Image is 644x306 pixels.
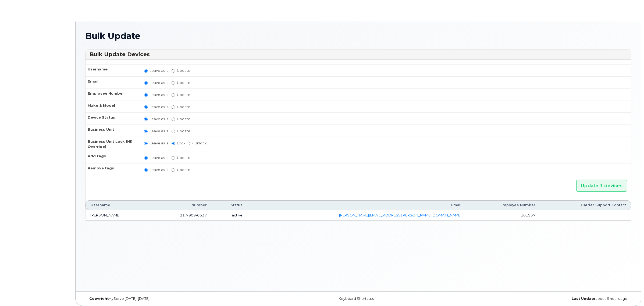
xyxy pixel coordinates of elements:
label: Leave as is [144,104,168,109]
td: 161937 [466,210,540,221]
label: Leave as is [144,116,168,122]
th: Username [86,200,151,210]
label: Update [172,92,190,97]
th: Employee Number [466,200,540,210]
input: Update [172,156,175,160]
strong: Last Update [572,297,595,301]
th: Email [247,200,466,210]
th: Business Unit [86,124,139,137]
input: Update [172,105,175,109]
label: Leave as is [144,129,168,134]
th: Email [86,76,139,88]
th: Make & Model [86,101,139,113]
input: Leave as is [144,142,148,145]
input: Leave as is [144,81,148,85]
input: Update [172,69,175,73]
span: 217 [180,213,207,217]
h1: Bulk Update [85,31,631,41]
label: Leave as is [144,80,168,85]
th: Status [212,200,247,210]
label: Update [172,104,190,109]
input: Leave as is [144,93,148,97]
input: Update [172,118,175,121]
input: Update [172,130,175,133]
th: Carrier Support Contact [540,200,631,210]
label: Leave as is [144,167,168,172]
input: Unlock [189,142,193,145]
span: 0637 [196,213,207,217]
label: Leave as is [144,92,168,97]
label: Lock [172,141,186,146]
label: Leave as is [144,155,168,160]
input: Leave as is [144,130,148,133]
a: Keyboard Shortcuts [339,297,374,301]
div: about 6 hours ago [449,297,631,301]
label: Leave as is [144,141,168,146]
label: Unlock [189,141,207,146]
div: MyServe [DATE]–[DATE] [85,297,267,301]
input: Lock [172,142,175,145]
th: Business Unit Lock (HR Override) [86,137,139,151]
th: Add tags [86,151,139,163]
input: Leave as is [144,168,148,172]
th: Remove tags [86,163,139,175]
label: Update [172,167,190,172]
strong: Copyright [89,297,109,301]
input: Update 1 devices [576,180,627,192]
label: Update [172,80,190,85]
td: active [212,210,247,221]
input: Leave as is [144,156,148,160]
input: Update [172,168,175,172]
th: Device Status [86,112,139,124]
label: Update [172,116,190,122]
input: Update [172,81,175,85]
input: Leave as is [144,118,148,121]
input: Leave as is [144,69,148,73]
th: Employee Number [86,88,139,101]
td: [PERSON_NAME] [86,210,151,221]
label: Update [172,129,190,134]
label: Leave as is [144,68,168,73]
input: Update [172,93,175,97]
a: [PERSON_NAME][EMAIL_ADDRESS][PERSON_NAME][DOMAIN_NAME] [339,213,461,217]
span: 909 [187,213,196,217]
label: Update [172,155,190,160]
label: Update [172,68,190,73]
input: Leave as is [144,105,148,109]
th: Username [86,64,139,76]
th: Number [151,200,212,210]
h3: Bulk Update Devices [90,51,627,58]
